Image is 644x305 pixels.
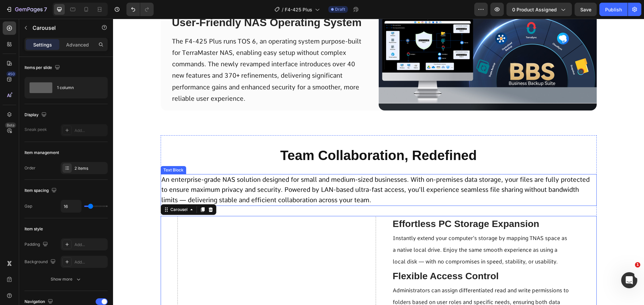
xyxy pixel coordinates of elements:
[575,3,597,16] button: Save
[126,3,154,16] div: Undo/Redo
[605,6,622,13] div: Publish
[24,165,36,171] div: Order
[635,262,640,268] span: 1
[24,240,49,249] div: Padding
[599,3,628,16] button: Publish
[24,150,59,156] div: Item management
[24,257,57,266] div: Background
[74,259,106,265] div: Add...
[33,41,52,48] p: Settings
[61,200,81,212] input: Auto
[48,157,477,185] span: An enterprise-grade NAS solution designed for small and medium-sized businesses. With on-premises...
[24,127,47,133] div: Sneak peek
[74,165,106,171] div: 2 items
[24,63,61,72] div: Items per slide
[24,273,108,285] button: Show more
[280,269,456,298] span: Administrators can assign differentiated read and write permissions to folders based on user role...
[51,276,82,283] div: Show more
[280,216,454,246] span: Instantly extend your computer’s storage by mapping TNAS space as a native local drive. Enjoy the...
[24,203,32,209] div: Gap
[56,188,76,194] div: Carousel
[24,110,48,120] div: Display
[113,19,644,305] iframe: Design area
[24,186,58,195] div: Item spacing
[3,3,50,16] button: 7
[66,41,89,48] p: Advanced
[335,6,345,12] span: Draft
[280,200,426,210] span: Effortless PC Storage Expansion
[621,272,637,288] iframe: Intercom live chat
[282,6,283,13] span: /
[280,252,386,262] span: Flexible Access Control
[59,17,249,86] p: The F4-425 Plus runs TOS 6, an operating system purpose-built for TerraMaster NAS, enabling easy ...
[49,148,72,154] div: Text Block
[5,123,16,128] div: Beta
[512,6,557,13] span: 0 product assigned
[44,5,47,13] p: 7
[33,24,90,32] p: Carousel
[74,242,106,248] div: Add...
[57,80,98,95] div: 1 column
[6,71,16,77] div: 450
[580,7,591,12] span: Save
[48,127,484,146] h2: Team Collaboration, Redefined
[285,6,312,13] span: F4-425 Plus
[506,3,572,16] button: 0 product assigned
[24,226,43,232] div: Item style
